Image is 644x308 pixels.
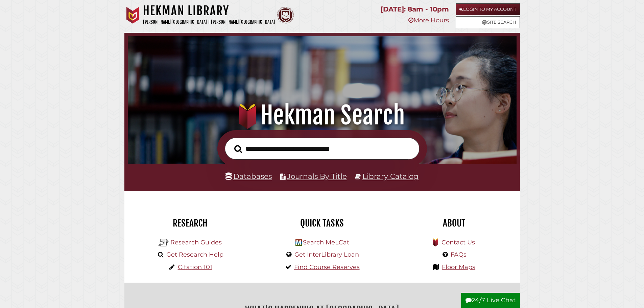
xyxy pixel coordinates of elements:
[129,217,251,229] h2: Research
[294,251,359,258] a: Get InterLibrary Loan
[295,239,302,246] img: Hekman Library Logo
[166,251,223,258] a: Get Research Help
[231,143,245,155] button: Search
[277,7,294,24] img: Calvin Theological Seminary
[381,3,449,15] p: [DATE]: 8am - 10pm
[143,18,275,26] p: [PERSON_NAME][GEOGRAPHIC_DATA] | [PERSON_NAME][GEOGRAPHIC_DATA]
[442,263,475,271] a: Floor Maps
[137,100,507,130] h1: Hekman Search
[408,17,449,24] a: More Hours
[143,3,275,18] h1: Hekman Library
[287,172,347,181] a: Journals By Title
[170,239,222,246] a: Research Guides
[261,217,383,229] h2: Quick Tasks
[303,239,349,246] a: Search MeLCat
[234,145,242,153] i: Search
[362,172,419,181] a: Library Catalog
[451,251,467,258] a: FAQs
[124,7,141,24] img: Calvin University
[456,16,520,28] a: Site Search
[159,238,169,248] img: Hekman Library Logo
[178,263,212,271] a: Citation 101
[225,172,272,181] a: Databases
[294,263,360,271] a: Find Course Reserves
[393,217,515,229] h2: About
[442,239,475,246] a: Contact Us
[456,3,520,15] a: Login to My Account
